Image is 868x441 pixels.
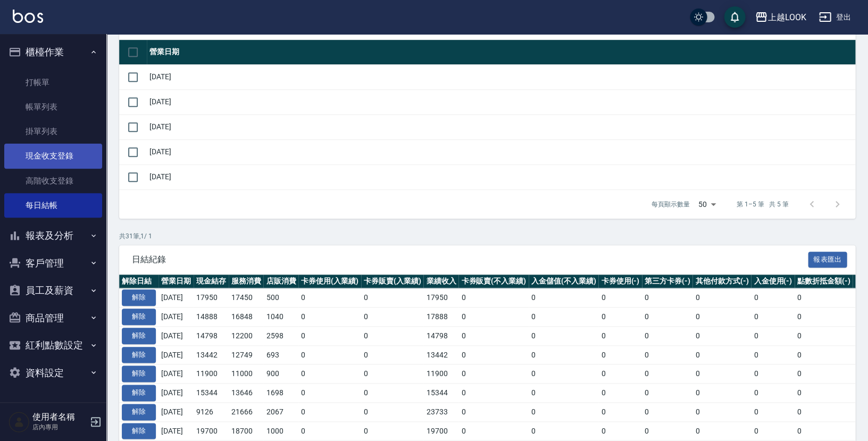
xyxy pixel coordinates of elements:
td: 0 [598,384,642,403]
td: 17950 [423,288,458,307]
td: 13646 [229,384,264,403]
a: 報表匯出 [808,254,847,264]
td: 0 [642,421,693,440]
th: 入金儲值(不入業績) [529,274,599,288]
td: 18700 [229,421,264,440]
button: 登出 [814,7,855,27]
p: 每頁顯示數量 [652,199,690,209]
td: 0 [298,421,361,440]
td: 19700 [194,421,229,440]
th: 業績收入 [423,274,458,288]
td: 0 [298,402,361,421]
td: 0 [751,288,795,307]
button: 商品管理 [4,304,102,332]
td: 0 [692,421,751,440]
td: 0 [298,345,361,364]
td: 17950 [194,288,229,307]
td: 13442 [194,345,229,364]
button: 員工及薪資 [4,277,102,304]
th: 解除日結 [119,274,158,288]
td: 0 [751,307,795,327]
button: 解除 [122,423,156,439]
td: 0 [298,326,361,345]
td: 2067 [263,402,298,421]
td: [DATE] [158,288,194,307]
td: 0 [692,326,751,345]
th: 卡券販賣(入業績) [361,274,424,288]
button: 解除 [122,309,156,325]
td: 15344 [423,384,458,403]
td: 15344 [194,384,229,403]
a: 打帳單 [4,70,102,95]
td: [DATE] [147,89,855,114]
p: 第 1–5 筆 共 5 筆 [737,199,788,209]
td: 0 [361,326,424,345]
td: 0 [692,402,751,421]
a: 每日結帳 [4,193,102,218]
button: 解除 [122,328,156,344]
span: 日結紀錄 [132,254,808,265]
td: 0 [692,288,751,307]
td: 0 [458,307,529,327]
td: 0 [458,384,529,403]
a: 掛單列表 [4,119,102,144]
p: 共 31 筆, 1 / 1 [119,231,855,241]
div: 上越LOOK [767,11,806,24]
td: 0 [361,307,424,327]
td: [DATE] [158,402,194,421]
button: 資料設定 [4,359,102,387]
button: 報表匯出 [808,252,847,268]
td: 0 [642,384,693,403]
td: 0 [361,421,424,440]
td: 0 [298,364,361,384]
td: 0 [529,364,599,384]
button: 解除 [122,385,156,401]
td: 14798 [423,326,458,345]
td: 0 [529,421,599,440]
td: 0 [795,384,853,403]
td: 21666 [229,402,264,421]
td: 0 [751,421,795,440]
th: 現金結存 [194,274,229,288]
td: 0 [529,326,599,345]
td: 0 [795,402,853,421]
td: [DATE] [147,139,855,164]
td: [DATE] [158,326,194,345]
td: 0 [529,384,599,403]
td: 0 [751,345,795,364]
td: 0 [529,307,599,327]
td: 11900 [194,364,229,384]
td: 0 [692,364,751,384]
td: 0 [795,364,853,384]
td: [DATE] [147,164,855,189]
th: 第三方卡券(-) [642,274,693,288]
td: [DATE] [158,307,194,327]
td: 11900 [423,364,458,384]
td: 23733 [423,402,458,421]
td: 14888 [194,307,229,327]
td: 0 [642,288,693,307]
td: [DATE] [158,421,194,440]
td: 0 [795,307,853,327]
td: 0 [529,288,599,307]
td: 0 [458,326,529,345]
td: 0 [598,345,642,364]
td: 0 [598,364,642,384]
th: 卡券販賣(不入業績) [458,274,529,288]
td: 0 [458,364,529,384]
td: 0 [692,345,751,364]
td: 17450 [229,288,264,307]
div: 50 [694,190,720,219]
td: 0 [598,326,642,345]
td: 12200 [229,326,264,345]
td: 0 [598,288,642,307]
td: 0 [692,384,751,403]
td: 500 [263,288,298,307]
td: 13442 [423,345,458,364]
button: 解除 [122,347,156,363]
td: 0 [751,364,795,384]
td: 0 [529,402,599,421]
td: 0 [751,326,795,345]
td: [DATE] [158,364,194,384]
th: 入金使用(-) [751,274,795,288]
